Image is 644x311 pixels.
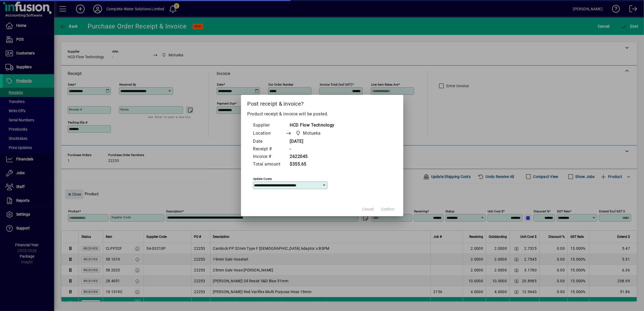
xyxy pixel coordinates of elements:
td: [DATE] [286,138,335,145]
h2: Post receipt & invoice? [241,95,403,111]
mat-label: Update costs [253,177,272,181]
td: Total amount [253,161,286,168]
td: Date [253,138,286,145]
td: 2622045 [286,153,335,161]
td: Receipt # [253,145,286,153]
td: Location [253,129,286,138]
td: - [286,145,335,153]
td: Supplier [253,122,286,129]
span: Motueka [303,130,321,137]
td: $355.65 [286,161,335,168]
p: Product receipt & invoice will be posted. [247,111,397,117]
td: Invoice # [253,153,286,161]
td: HCD Flow Technology [286,122,335,129]
span: Motueka [294,129,323,137]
